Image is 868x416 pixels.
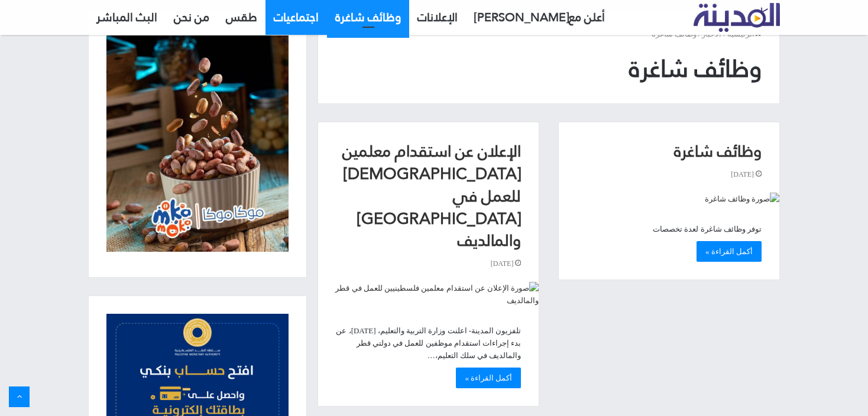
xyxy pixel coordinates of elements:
[731,168,762,181] span: [DATE]
[727,30,762,38] a: الرئيسية
[652,30,697,38] span: وظائف شاغرة
[674,136,762,166] a: وظائف شاغرة
[318,282,539,307] img: صورة الإعلان عن استقدام معلمين فلسطينيين للعمل في قطر والمالديف
[336,324,521,362] p: تلفزيون المدينة- اعلنت وزارة التربية والتعليم، [DATE]، عن بدء إجراءات استقدام موظفين للعمل في دول...
[318,282,539,307] a: الإعلان عن استقدام معلمين فلسطينيين للعمل في قطر والمالديف
[491,258,522,270] span: [DATE]
[342,136,521,255] a: الإعلان عن استقدام معلمين [DEMOGRAPHIC_DATA] للعمل في [GEOGRAPHIC_DATA] والمالديف
[698,30,701,38] em: /
[456,368,521,388] a: أكمل القراءة »
[694,3,780,32] img: تلفزيون المدينة
[336,52,762,86] h1: وظائف شاغرة
[559,193,779,205] img: صورة وظائف شاغرة
[697,241,762,262] a: أكمل القراءة »
[576,223,762,235] p: توفر وظائف شاغرة لعدة تخصصات
[702,30,721,38] a: الأخبار
[694,4,780,32] a: تلفزيون المدينة
[723,30,726,38] em: /
[559,193,779,205] a: وظائف شاغرة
